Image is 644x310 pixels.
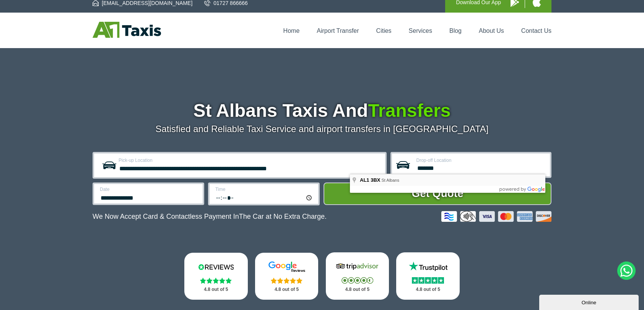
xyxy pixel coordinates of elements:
img: Tripadvisor [334,261,380,272]
span: Transfers [368,100,450,121]
img: Credit And Debit Cards [441,211,551,222]
img: Stars [200,278,232,284]
a: Services [409,27,432,34]
h1: St Albans Taxis And [93,102,551,120]
label: Pick-up Location [119,158,381,163]
a: Reviews.io Stars 4.8 out of 5 [184,253,248,300]
img: Trustpilot [405,261,451,272]
label: Date [100,187,198,192]
a: Tripadvisor Stars 4.8 out of 5 [326,252,389,300]
a: Blog [449,27,462,34]
img: Reviews.io [193,261,239,273]
label: Drop-off Location [416,158,546,163]
button: Get Quote [324,182,551,205]
p: 4.8 out of 5 [193,285,239,294]
a: Airport Transfer [317,27,359,34]
img: Stars [412,277,444,284]
a: About Us [479,27,504,34]
img: Google [264,261,310,273]
a: Trustpilot Stars 4.8 out of 5 [396,252,460,300]
a: Contact Us [521,27,551,34]
iframe: chat widget [539,293,640,310]
img: Stars [271,278,302,284]
a: Google Stars 4.8 out of 5 [255,253,319,300]
p: We Now Accept Card & Contactless Payment In [93,213,327,221]
span: AL1 3BX [360,177,380,183]
p: 4.8 out of 5 [334,285,381,294]
span: St Albans [381,178,399,182]
a: Home [283,27,300,34]
p: 4.8 out of 5 [405,285,451,294]
img: Stars [342,277,373,284]
p: Satisfied and Reliable Taxi Service and airport transfers in [GEOGRAPHIC_DATA] [93,124,551,134]
label: Time [215,187,314,192]
img: A1 Taxis St Albans LTD [93,22,161,38]
span: The Car at No Extra Charge. [239,213,327,220]
p: 4.8 out of 5 [263,285,310,294]
a: Cities [376,27,392,34]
